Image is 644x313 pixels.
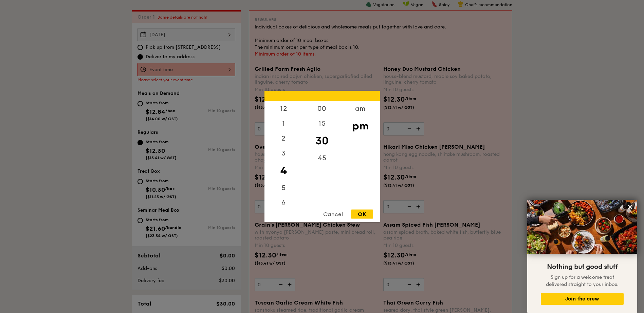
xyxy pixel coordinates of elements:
div: Cancel [316,210,350,219]
div: 1 [264,116,303,131]
div: pm [341,116,380,136]
div: 45 [303,151,341,166]
div: 15 [303,116,341,131]
div: 12 [264,101,303,116]
div: OK [351,210,373,219]
div: 30 [303,131,341,151]
div: 6 [264,195,303,210]
div: 3 [264,146,303,161]
span: Nothing but good stuff [547,263,618,271]
div: 5 [264,181,303,195]
div: am [341,101,380,116]
span: Sign up for a welcome treat delivered straight to your inbox. [546,274,619,287]
div: 00 [303,101,341,116]
button: Close [625,202,636,212]
div: 4 [264,161,303,181]
button: Join the crew [541,293,624,305]
img: DSC07876-Edit02-Large.jpeg [527,200,637,254]
div: 2 [264,131,303,146]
